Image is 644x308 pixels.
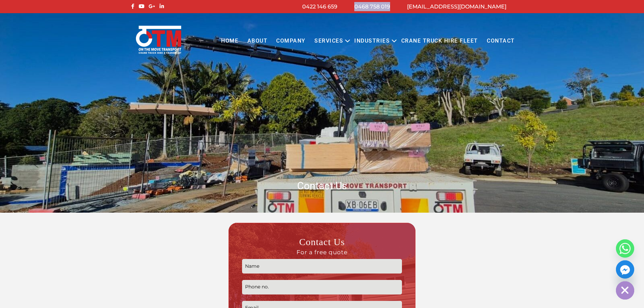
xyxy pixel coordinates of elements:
a: Facebook_Messenger [616,260,634,279]
a: Whatsapp [616,239,634,258]
a: About [243,32,272,50]
a: 0422 146 659 [302,3,337,10]
a: Services [310,32,348,50]
h3: Contact Us [242,236,402,256]
a: COMPANY [272,32,310,50]
a: Industries [350,32,394,50]
a: Crane Truck Hire Fleet [397,32,482,50]
a: [EMAIL_ADDRESS][DOMAIN_NAME] [407,3,506,10]
input: Phone no. [242,280,402,294]
a: 0468 758 019 [354,3,390,10]
input: Name [242,259,402,274]
a: Home [217,32,243,50]
img: Otmtransport [135,25,183,54]
a: Contact [482,32,519,50]
h1: Contact Us [129,179,515,192]
span: For a free quote [242,248,402,256]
